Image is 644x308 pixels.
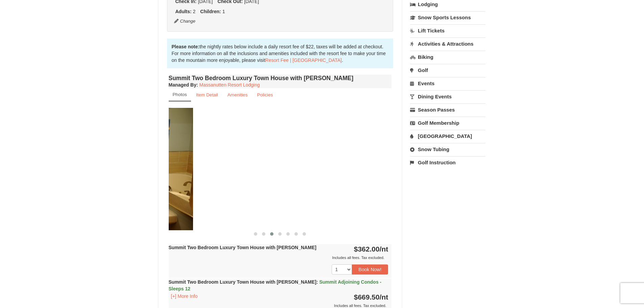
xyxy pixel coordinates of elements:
a: Snow Sports Lessons [410,11,485,24]
span: : [316,279,318,285]
span: 1 [222,9,225,14]
small: Item Detail [196,92,218,97]
strong: Children: [200,9,221,14]
a: Snow Tubing [410,143,485,156]
a: Biking [410,51,485,63]
div: Includes all fees. Tax excluded. [169,254,388,261]
small: Policies [257,92,273,97]
a: Golf [410,64,485,76]
a: Resort Fee | [GEOGRAPHIC_DATA] [265,57,342,63]
strong: Summit Two Bedroom Luxury Town House with [PERSON_NAME] [169,245,316,250]
a: Dining Events [410,90,485,103]
span: $669.50 [354,293,380,301]
div: the nightly rates below include a daily resort fee of $22, taxes will be added at checkout. For m... [167,39,393,68]
a: Events [410,77,485,90]
span: Managed By [169,82,196,88]
strong: Please note: [172,44,199,49]
span: 2 [193,9,196,14]
h4: Summit Two Bedroom Luxury Town House with [PERSON_NAME] [169,75,392,81]
a: Golf Membership [410,117,485,129]
button: Change [174,18,196,25]
a: Item Detail [192,88,222,101]
button: Book Now! [352,264,388,275]
a: Massanutten Resort Lodging [199,82,260,88]
small: Photos [173,92,187,97]
a: Activities & Attractions [410,38,485,50]
a: Amenities [223,88,252,101]
span: /nt [380,245,388,253]
strong: Adults: [175,9,192,14]
small: Amenities [228,92,248,97]
span: /nt [380,293,388,301]
a: Lift Tickets [410,24,485,37]
strong: Summit Two Bedroom Luxury Town House with [PERSON_NAME] [169,279,382,291]
a: [GEOGRAPHIC_DATA] [410,130,485,142]
strong: $362.00 [354,245,388,253]
a: Policies [253,88,277,101]
a: Golf Instruction [410,156,485,169]
a: Season Passes [410,103,485,116]
strong: : [169,82,198,88]
a: Photos [169,88,191,101]
button: [+] More Info [169,292,200,300]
